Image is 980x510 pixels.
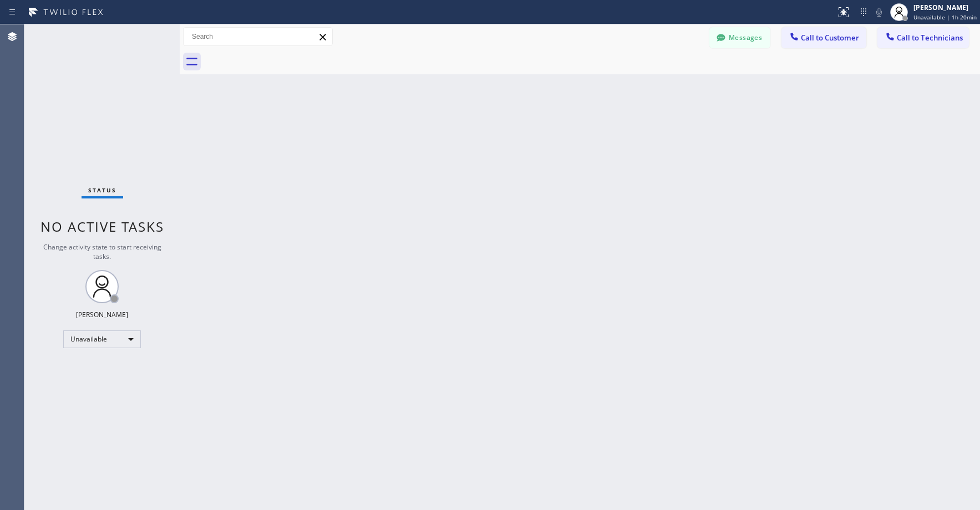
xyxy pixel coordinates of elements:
[897,33,963,43] span: Call to Technicians
[184,28,332,45] input: Search
[877,27,969,48] button: Call to Technicians
[913,13,977,21] span: Unavailable | 1h 20min
[88,186,116,194] span: Status
[913,3,977,12] div: [PERSON_NAME]
[871,4,887,20] button: Mute
[781,27,866,48] button: Call to Customer
[43,242,161,261] span: Change activity state to start receiving tasks.
[40,217,164,236] span: No active tasks
[63,330,141,348] div: Unavailable
[709,27,770,48] button: Messages
[801,33,859,43] span: Call to Customer
[76,310,128,319] div: [PERSON_NAME]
